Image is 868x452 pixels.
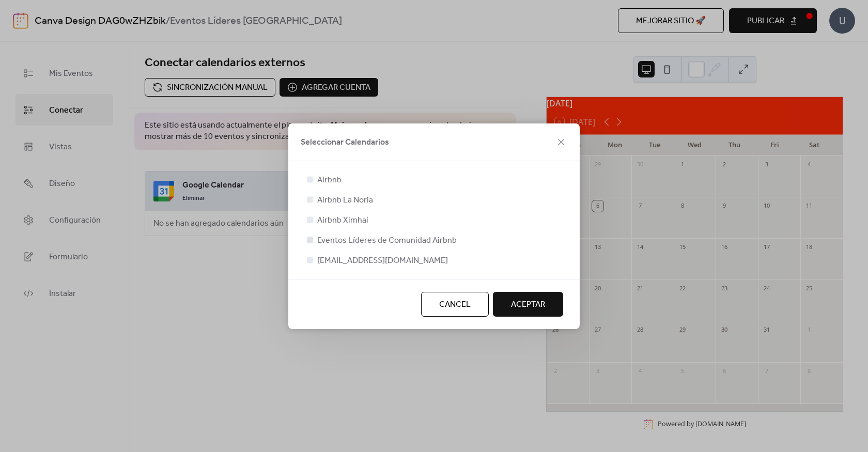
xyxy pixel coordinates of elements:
[317,174,342,186] span: Airbnb
[317,235,457,247] span: Eventos Líderes de Comunidad Airbnb
[493,292,563,317] button: ACEPTAR
[317,194,373,207] span: Airbnb La Noria
[301,136,389,149] span: Seleccionar Calendarios
[511,299,545,311] span: ACEPTAR
[317,214,368,227] span: Airbnb Ximhai
[439,299,471,311] span: Cancel
[317,255,448,267] span: [EMAIL_ADDRESS][DOMAIN_NAME]
[421,292,489,317] button: Cancel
